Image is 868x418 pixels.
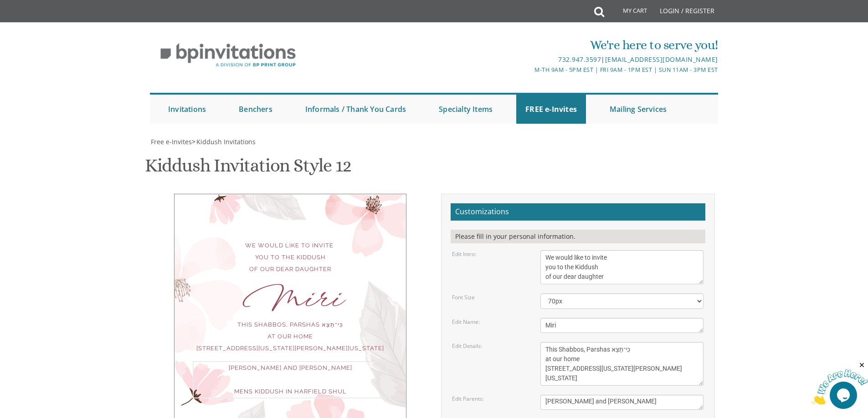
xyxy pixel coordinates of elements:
[159,95,215,124] a: Invitations
[540,342,704,386] textarea: This Shabbos, Parshas Vayigash at our home [STREET_ADDRESS][US_STATE]
[451,230,705,243] div: Please fill in your personal information.
[193,293,388,305] div: Miri
[196,137,256,146] span: Kiddush Invitations
[340,36,718,54] div: We're here to serve you!
[193,361,388,398] div: [PERSON_NAME] and [PERSON_NAME] Mens kiddush in Harfield Shul
[296,95,415,124] a: Informals / Thank You Cards
[192,137,256,146] span: >
[451,203,705,221] h2: Customizations
[452,293,475,301] label: Font Size
[193,319,388,354] div: This Shabbos, Parshas כִּי־תֵצֵא‎ at our home [STREET_ADDRESS][US_STATE][PERSON_NAME][US_STATE]
[540,395,704,410] textarea: [PERSON_NAME] and [PERSON_NAME]
[145,156,351,182] h1: Kiddush Invitation Style 12
[452,318,480,326] label: Edit Name:
[452,250,476,258] label: Edit Intro:
[812,361,868,404] iframe: chat widget
[516,95,586,124] a: FREE e-Invites
[603,1,653,24] a: My Cart
[558,55,601,64] a: 732.947.3597
[601,95,676,124] a: Mailing Services
[195,137,256,146] a: Kiddush Invitations
[430,95,502,124] a: Specialty Items
[340,54,718,65] div: |
[193,240,388,275] div: We would like to invite you to the Kiddush of our dear daughter
[540,250,704,284] textarea: We would like to invite you to the Kiddush of our dear daughter
[230,95,282,124] a: Benchers
[452,342,482,350] label: Edit Details:
[150,137,192,146] a: Free e-Invites
[452,395,484,403] label: Edit Parents:
[340,65,718,75] div: M-Th 9am - 5pm EST | Fri 9am - 1pm EST | Sun 11am - 3pm EST
[150,36,306,74] img: BP Invitation Loft
[540,318,704,333] textarea: [PERSON_NAME]
[151,137,192,146] span: Free e-Invites
[605,55,718,64] a: [EMAIL_ADDRESS][DOMAIN_NAME]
